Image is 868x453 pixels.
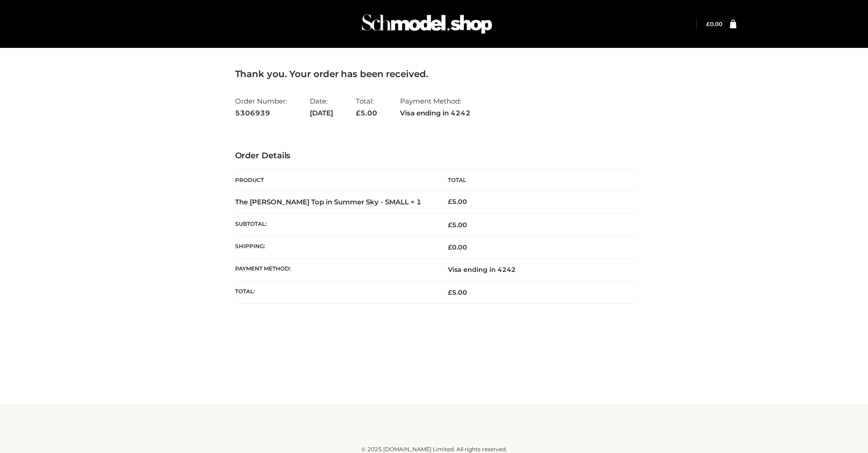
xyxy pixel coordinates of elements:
[235,259,434,281] th: Payment method:
[448,221,452,229] span: £
[706,21,722,27] a: £0.00
[448,243,467,251] bdi: 0.00
[448,243,452,251] span: £
[356,93,377,121] li: Total:
[235,68,633,79] h3: Thank you. Your order has been received.
[400,107,471,119] strong: Visa ending in 4242
[235,170,434,191] th: Product
[310,93,333,121] li: Date:
[235,213,434,236] th: Subtotal:
[706,21,722,27] bdi: 0.00
[434,170,633,191] th: Total
[400,93,471,121] li: Payment Method:
[448,288,452,297] span: £
[448,198,467,206] bdi: 5.00
[411,198,421,206] strong: × 1
[235,93,287,121] li: Order Number:
[434,259,633,281] td: Visa ending in 4242
[235,107,287,119] strong: 5306939
[356,109,377,117] span: 5.00
[706,21,710,27] span: £
[356,109,360,117] span: £
[359,6,495,42] img: Schmodel Admin 964
[235,236,434,259] th: Shipping:
[448,198,452,206] span: £
[448,288,467,297] span: 5.00
[235,281,434,303] th: Total:
[310,107,333,119] strong: [DATE]
[448,221,467,229] span: 5.00
[235,198,409,206] a: The [PERSON_NAME] Top in Summer Sky - SMALL
[235,151,633,161] h3: Order Details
